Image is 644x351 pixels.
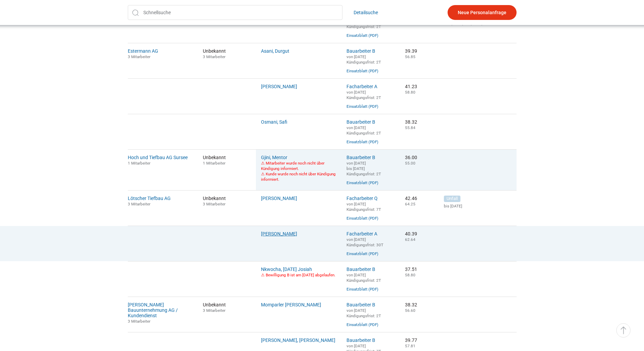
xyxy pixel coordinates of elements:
span: Unbekannt [203,196,251,206]
a: [PERSON_NAME] [261,84,297,89]
small: 58.80 [405,90,415,95]
a: Bauarbeiter B [347,48,375,54]
small: 3 Mitarbeiter [203,308,225,313]
a: Bauarbeiter B [347,302,375,307]
span: Unbekannt [203,155,251,166]
a: Facharbeiter Q [347,196,378,201]
a: [PERSON_NAME] Bauunternehmung AG / Kundendienst [128,302,178,318]
small: 3 Mitarbeiter [128,202,150,206]
small: von [DATE] Kündigungsfrist: 2T [347,308,381,318]
small: 1 Mitarbeiter [203,161,225,166]
small: 64.25 [405,202,415,206]
small: 55.84 [405,125,415,130]
small: 57.81 [405,344,415,348]
font: ⚠ Bewilligung B ist am [DATE] abgelaufen. [261,273,335,277]
a: Asani, Durgut [261,48,289,54]
small: von [DATE] Kündigungsfrist: 2T [347,90,381,100]
a: Momparler [PERSON_NAME] [261,302,321,307]
small: von [DATE] Kündigungsfrist: 7T [347,202,381,212]
a: Einsatzblatt (PDF) [347,251,378,256]
nobr: 38.32 [405,119,417,125]
font: ⚠ Kunde wurde noch nicht über Kündigung informiert. [261,172,336,182]
small: 56.60 [405,308,415,313]
small: von [DATE] Kündigungsfrist: 30T [347,237,383,247]
a: Neue Personalanfrage [448,5,517,20]
a: Facharbeiter A [347,84,377,89]
nobr: 39.39 [405,48,417,54]
small: bis [DATE] [444,204,517,208]
nobr: 36.00 [405,155,417,160]
a: Hoch und Tiefbau AG Sursee [128,155,188,160]
span: Unbekannt [203,48,251,59]
nobr: 42.46 [405,196,417,201]
small: 58.80 [405,273,415,277]
span: Unfall [444,196,460,202]
a: Einsatzblatt (PDF) [347,104,378,109]
a: [PERSON_NAME], [PERSON_NAME] [261,337,335,343]
small: 55.00 [405,161,415,166]
small: 3 Mitarbeiter [203,202,225,206]
small: 1 Mitarbeiter [128,161,150,166]
a: ▵ Nach oben [616,323,630,337]
a: Osmani, Safi [261,119,287,125]
small: 3 Mitarbeiter [128,319,150,324]
small: 3 Mitarbeiter [128,54,150,59]
small: von [DATE] bis [DATE] Kündigungsfrist: 2T [347,161,381,176]
small: von [DATE] Kündigungsfrist: 2T [347,273,381,283]
a: Facharbeiter A [347,231,377,236]
small: 62.64 [405,237,415,242]
a: Einsatzblatt (PDF) [347,140,378,144]
a: Einsatzblatt (PDF) [347,69,378,73]
span: Unbekannt [203,302,251,313]
a: [PERSON_NAME] [261,196,297,201]
small: 56.85 [405,54,415,59]
a: Einsatzblatt (PDF) [347,216,378,221]
nobr: 37.51 [405,267,417,272]
nobr: 41.23 [405,84,417,89]
a: [PERSON_NAME] [261,231,297,236]
a: Gjini, Mentor [261,155,287,160]
a: Bauarbeiter B [347,119,375,125]
nobr: 38.32 [405,302,417,307]
a: Detailsuche [354,5,378,20]
nobr: 40.39 [405,231,417,236]
small: von [DATE] Kündigungsfrist: 2T [347,125,381,135]
small: von [DATE] Kündigungsfrist: 2T [347,54,381,65]
a: Einsatzblatt (PDF) [347,33,378,38]
a: Bauarbeiter B [347,337,375,343]
a: Bauarbeiter B [347,267,375,272]
a: Nkwocha, [DATE] Josiah [261,267,312,272]
a: Lötscher Tiefbau AG [128,196,171,201]
a: Einsatzblatt (PDF) [347,322,378,327]
input: Schnellsuche [128,5,342,20]
a: Bauarbeiter B [347,155,375,160]
nobr: 39.77 [405,337,417,343]
a: Estermann AG [128,48,158,54]
small: 3 Mitarbeiter [203,54,225,59]
font: ⚠ Mitarbeiter wurde noch nicht über Kündigung informiert. [261,161,325,171]
a: Einsatzblatt (PDF) [347,180,378,185]
a: Einsatzblatt (PDF) [347,287,378,292]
